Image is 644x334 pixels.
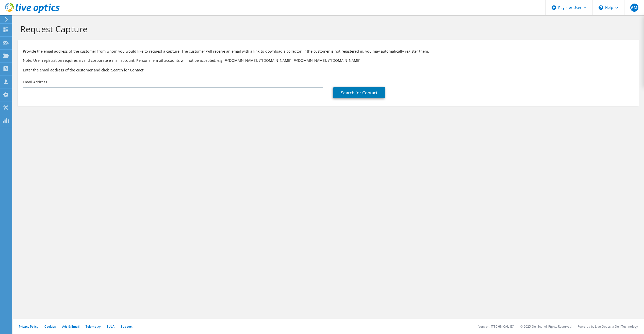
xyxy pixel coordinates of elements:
[44,324,56,329] a: Cookies
[86,324,101,329] a: Telemetry
[20,24,634,34] h1: Request Capture
[630,4,638,12] span: AM
[107,324,114,329] a: EULA
[23,80,47,85] label: Email Address
[577,324,638,329] li: Powered by Live Optics, a Dell Technology
[599,5,603,10] svg: \n
[23,67,634,73] h3: Enter the email address of the customer and click “Search for Contact”.
[19,324,38,329] a: Privacy Policy
[121,324,133,329] a: Support
[62,324,79,329] a: Ads & Email
[23,58,634,63] p: Note: User registration requires a valid corporate e-mail account. Personal e-mail accounts will ...
[23,49,634,54] p: Provide the email address of the customer from whom you would like to request a capture. The cust...
[520,324,571,329] li: © 2025 Dell Inc. All Rights Reserved
[333,87,385,98] a: Search for Contact
[478,324,514,329] li: Version: [TECHNICAL_ID]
